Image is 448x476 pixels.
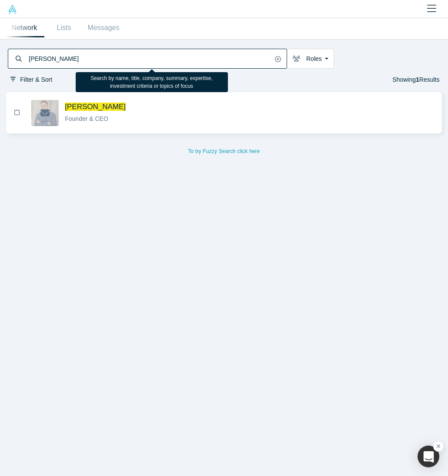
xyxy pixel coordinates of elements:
[28,50,272,67] input: Search by name, title, company, summary, expertise, investment criteria or topics of focus
[84,18,124,37] a: Messages
[5,18,44,37] a: Network
[416,76,419,83] strong: 1
[287,49,334,69] button: Roles
[9,93,439,133] button: BookmarkDustin DeVan's Profile Image[PERSON_NAME]Founder & CEO
[12,108,22,118] button: Bookmark
[392,76,439,83] span: Showing Results
[8,75,55,85] button: Filter & Sort
[65,115,108,122] span: Founder & CEO
[20,76,52,83] span: Filter & Sort
[65,103,126,111] span: [PERSON_NAME]
[182,146,266,157] button: To try Fuzzy Search click here
[44,18,84,37] a: Lists
[8,5,17,14] img: Alchemist Vault Logo
[6,93,442,133] button: BookmarkDustin DeVan's Profile Image[PERSON_NAME]Founder & CEO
